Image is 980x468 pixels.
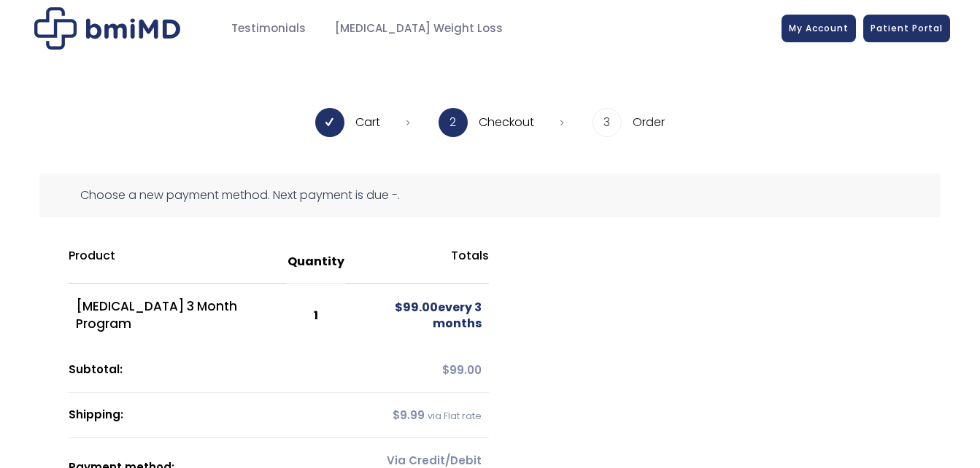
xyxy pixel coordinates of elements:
small: via Flat rate [428,410,482,422]
span: 99.00 [442,362,482,378]
td: every 3 months [345,284,489,348]
span: 3 [593,108,622,137]
span: Patient Portal [871,22,943,34]
th: Product [69,241,287,284]
span: $ [395,299,403,316]
th: Subtotal: [69,348,345,393]
a: Patient Portal [863,15,950,42]
span: 9.99 [393,407,425,423]
th: Shipping: [69,393,345,438]
td: 1 [287,284,345,348]
td: [MEDICAL_DATA] 3 Month Program [69,284,287,348]
span: 99.00 [395,299,438,316]
span: [MEDICAL_DATA] Weight Loss [335,20,503,37]
a: [MEDICAL_DATA] Weight Loss [320,15,517,43]
li: Order [593,108,665,137]
span: My Account [789,22,849,34]
a: My Account [782,15,856,42]
th: Quantity [287,241,345,284]
th: Totals [345,241,489,284]
li: Checkout [439,108,563,137]
span: Testimonials [231,20,306,37]
span: $ [393,407,400,423]
a: Testimonials [217,15,320,43]
li: Cart [315,108,409,137]
span: 2 [439,108,468,137]
img: Checkout [34,7,180,50]
div: Choose a new payment method. Next payment is due -. [39,173,941,217]
span: $ [442,362,450,378]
